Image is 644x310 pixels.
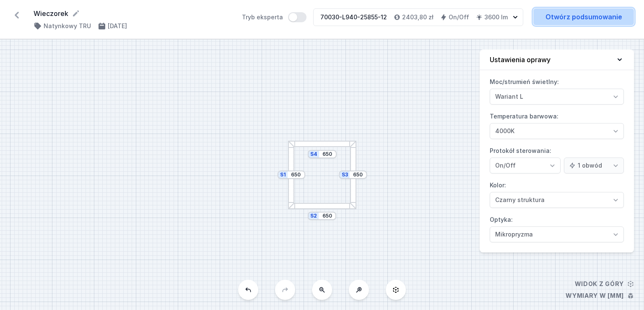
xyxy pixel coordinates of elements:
h4: [DATE] [108,22,127,30]
h4: On/Off [449,13,469,21]
select: Optyka: [490,226,624,242]
div: 70030-L940-25855-12 [320,13,387,21]
label: Temperatura barwowa: [490,110,624,139]
select: Protokół sterowania: [564,158,624,173]
label: Kolor: [490,179,624,208]
button: Edytuj nazwę projektu [72,9,80,18]
h4: 3600 lm [484,13,508,21]
h4: 2403,80 zł [402,13,434,21]
h4: Natynkowy TRU [44,22,91,30]
select: Protokół sterowania: [490,158,561,173]
input: Wymiar [mm] [351,171,365,178]
button: Tryb eksperta [288,12,306,22]
form: Wieczorek [34,8,232,18]
select: Kolor: [490,192,624,208]
input: Wymiar [mm] [320,213,334,219]
h4: Ustawienia oprawy [490,55,551,65]
select: Temperatura barwowa: [490,123,624,139]
a: Otwórz podsumowanie [533,8,634,25]
button: 70030-L940-25855-122403,80 złOn/Off3600 lm [313,8,523,26]
button: Ustawienia oprawy [480,50,634,70]
label: Optyka: [490,213,624,242]
select: Moc/strumień świetlny: [490,89,624,105]
label: Protokół sterowania: [490,144,624,173]
label: Tryb eksperta [242,12,306,22]
input: Wymiar [mm] [289,171,303,178]
input: Wymiar [mm] [321,151,334,158]
label: Moc/strumień świetlny: [490,75,624,105]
